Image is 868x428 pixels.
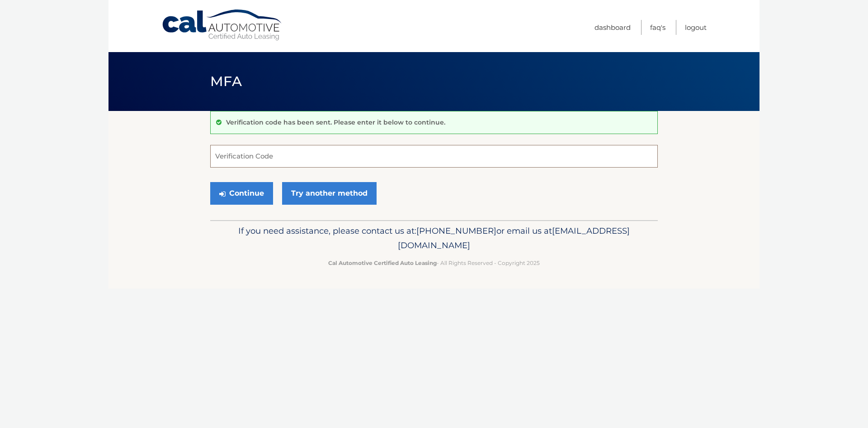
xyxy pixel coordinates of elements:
strong: Cal Automotive Certified Auto Leasing [328,260,437,266]
a: FAQ's [650,20,665,35]
p: - All Rights Reserved - Copyright 2025 [216,258,652,268]
button: Continue [210,182,273,205]
a: Logout [685,20,707,35]
p: Verification code has been sent. Please enter it below to continue. [226,118,445,126]
a: Dashboard [594,20,631,35]
span: MFA [210,73,242,90]
p: If you need assistance, please contact us at: or email us at [216,224,652,253]
a: Try another method [282,182,377,205]
span: [PHONE_NUMBER] [416,226,496,236]
a: Cal Automotive [161,9,283,41]
input: Verification Code [210,145,658,168]
span: [EMAIL_ADDRESS][DOMAIN_NAME] [398,226,630,250]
